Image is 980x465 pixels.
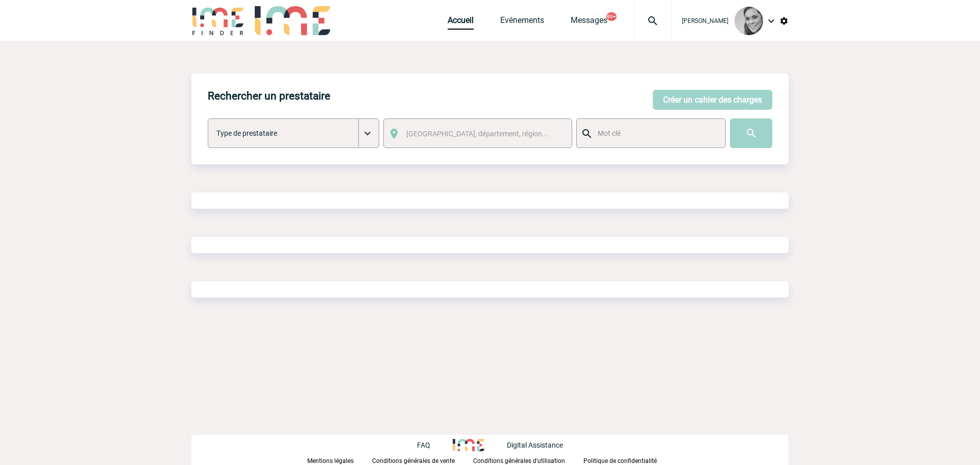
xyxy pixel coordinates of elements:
img: IME-Finder [191,6,244,35]
a: Evénements [500,15,544,30]
h4: Rechercher un prestataire [208,90,330,102]
img: 94297-0.png [734,7,763,35]
a: Conditions générales de vente [372,455,473,465]
a: Messages [571,15,607,30]
p: Politique de confidentialité [583,457,657,464]
p: Mentions légales [307,457,354,464]
p: Digital Assistance [507,441,563,449]
input: Submit [730,118,772,148]
span: [GEOGRAPHIC_DATA], département, région... [406,130,548,138]
img: http://www.idealmeetingsevents.fr/ [453,439,484,451]
a: Politique de confidentialité [583,455,673,465]
a: Accueil [448,15,474,30]
input: Mot clé [595,127,716,140]
a: Mentions légales [307,455,372,465]
p: Conditions générales de vente [372,457,455,464]
p: Conditions générales d'utilisation [473,457,565,464]
span: [PERSON_NAME] [682,17,728,25]
a: Conditions générales d'utilisation [473,455,583,465]
p: FAQ [417,441,430,449]
a: FAQ [417,439,453,449]
button: 99+ [606,12,617,21]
